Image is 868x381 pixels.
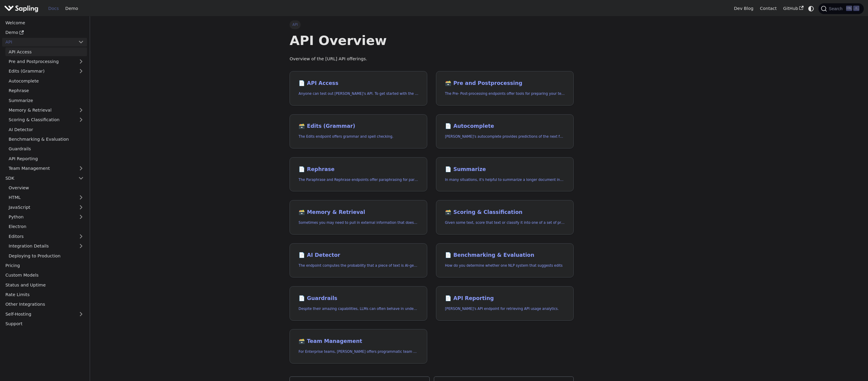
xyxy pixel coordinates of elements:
[62,4,81,13] a: Demo
[2,319,87,328] a: Support
[780,4,806,13] a: GitHub
[445,80,565,87] h2: Pre and Postprocessing
[290,114,427,149] a: 🗃️ Edits (Grammar)The Edits endpoint offers grammar and spell checking.
[445,91,565,97] p: The Pre- Post-processing endpoints offer tools for preparing your text data for ingestation as we...
[5,106,87,115] a: Memory & Retrieval
[436,286,574,321] a: 📄️ API Reporting[PERSON_NAME]'s API endpoint for retrieving API usage analytics.
[5,76,87,85] a: Autocomplete
[290,157,427,192] a: 📄️ RephraseThe Paraphrase and Rephrase endpoints offer paraphrasing for particular styles.
[445,295,565,302] h2: API Reporting
[299,166,418,173] h2: Rephrase
[2,38,75,46] a: API
[2,280,87,289] a: Status and Uptime
[5,57,87,66] a: Pre and Postprocessing
[2,28,87,37] a: Demo
[827,6,846,11] span: Search
[445,209,565,216] h2: Scoring & Classification
[2,290,87,299] a: Rate Limits
[299,295,418,302] h2: Guardrails
[5,86,87,95] a: Rephrase
[5,251,87,260] a: Deploying to Production
[757,4,780,13] a: Contact
[75,232,87,241] button: Expand sidebar category 'Editors'
[290,329,427,364] a: 🗃️ Team ManagementFor Enterprise teams, [PERSON_NAME] offers programmatic team provisioning and m...
[299,338,418,345] h2: Team Management
[5,154,87,163] a: API Reporting
[436,157,574,192] a: 📄️ SummarizeIn many situations, it's helpful to summarize a longer document into a shorter, more ...
[436,200,574,235] a: 🗃️ Scoring & ClassificationGiven some text, score that text or classify it into one of a set of p...
[5,213,87,221] a: Python
[2,261,87,270] a: Pricing
[5,222,87,231] a: Electron
[299,349,418,355] p: For Enterprise teams, Sapling offers programmatic team provisioning and management.
[436,71,574,106] a: 🗃️ Pre and PostprocessingThe Pre- Post-processing endpoints offer tools for preparing your text d...
[5,47,87,56] a: API Access
[45,4,62,13] a: Docs
[290,243,427,278] a: 📄️ AI DetectorThe endpoint computes the probability that a piece of text is AI-generated,
[2,271,87,280] a: Custom Models
[5,164,87,173] a: Team Management
[75,174,87,182] button: Collapse sidebar category 'SDK'
[299,134,418,139] p: The Edits endpoint offers grammar and spell checking.
[2,18,87,27] a: Welcome
[445,263,565,268] p: How do you determine whether one NLP system that suggests edits
[445,177,565,183] p: In many situations, it's helpful to summarize a longer document into a shorter, more easily diges...
[290,286,427,321] a: 📄️ GuardrailsDespite their amazing capabilities, LLMs can often behave in undesired
[436,243,574,278] a: 📄️ Benchmarking & EvaluationHow do you determine whether one NLP system that suggests edits
[445,252,565,259] h2: Benchmarking & Evaluation
[290,20,574,29] nav: Breadcrumbs
[5,67,87,76] a: Edits (Grammar)
[731,4,756,13] a: Dev Blog
[445,134,565,139] p: Sapling's autocomplete provides predictions of the next few characters or words
[807,4,815,13] button: Switch between dark and light mode (currently system mode)
[5,135,87,144] a: Benchmarking & Evaluation
[5,184,87,192] a: Overview
[299,263,418,268] p: The endpoint computes the probability that a piece of text is AI-generated,
[299,91,418,97] p: Anyone can test out Sapling's API. To get started with the API, simply:
[290,71,427,106] a: 📄️ API AccessAnyone can test out [PERSON_NAME]'s API. To get started with the API, simply:
[290,200,427,235] a: 🗃️ Memory & RetrievalSometimes you may need to pull in external information that doesn't fit in t...
[445,220,565,226] p: Given some text, score that text or classify it into one of a set of pre-specified categories.
[299,306,418,312] p: Despite their amazing capabilities, LLMs can often behave in undesired
[5,96,87,105] a: Summarize
[4,4,38,13] img: Sapling.ai
[5,125,87,134] a: AI Detector
[5,242,87,250] a: Integration Details
[299,220,418,226] p: Sometimes you may need to pull in external information that doesn't fit in the context size of an...
[75,38,87,46] button: Collapse sidebar category 'API'
[436,114,574,149] a: 📄️ Autocomplete[PERSON_NAME]'s autocomplete provides predictions of the next few characters or words
[4,4,41,13] a: Sapling.ai
[818,3,863,14] button: Search (Ctrl+K)
[299,209,418,216] h2: Memory & Retrieval
[445,166,565,173] h2: Summarize
[2,300,87,309] a: Other Integrations
[445,306,565,312] p: Sapling's API endpoint for retrieving API usage analytics.
[299,80,418,87] h2: API Access
[290,55,574,63] p: Overview of the [URL] API offerings.
[5,115,87,124] a: Scoring & Classification
[5,232,75,241] a: Editors
[5,193,87,202] a: HTML
[299,252,418,259] h2: AI Detector
[299,123,418,130] h2: Edits (Grammar)
[853,6,859,11] kbd: K
[5,203,87,211] a: JavaScript
[5,145,87,153] a: Guardrails
[290,20,301,29] span: API
[2,174,75,182] a: SDK
[445,123,565,130] h2: Autocomplete
[290,32,574,49] h1: API Overview
[2,310,87,318] a: Self-Hosting
[299,177,418,183] p: The Paraphrase and Rephrase endpoints offer paraphrasing for particular styles.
